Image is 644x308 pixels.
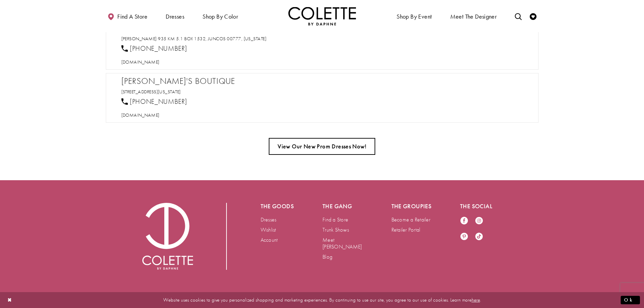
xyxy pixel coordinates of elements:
img: Colette by Daphne [142,203,193,270]
a: Trunk Shows [323,226,349,233]
a: Account [261,236,278,243]
a: Opens in new tab [121,59,160,65]
a: Find a Store [323,216,348,223]
span: Shop by color [201,7,240,25]
p: Website uses cookies to give you personalized shopping and marketing experiences. By continuing t... [49,295,595,305]
h2: [PERSON_NAME]'s Boutique [121,76,530,86]
a: Dresses [261,216,277,223]
a: Visit Home Page [288,7,356,25]
h5: The gang [323,203,364,210]
a: Toggle search [513,7,523,25]
a: Check Wishlist [528,7,538,25]
span: [DOMAIN_NAME] [121,59,160,65]
a: Retailer Portal [391,226,421,233]
a: Visit our TikTok - Opens in new tab [475,232,483,241]
button: Submit Dialog [621,296,640,304]
span: Dresses [164,7,186,25]
span: Shop By Event [395,7,433,25]
a: Visit our Instagram - Opens in new tab [475,216,483,226]
a: Meet the designer [449,7,499,25]
h5: The groupies [391,203,433,210]
span: Shop by color [202,13,238,20]
a: Visit Colette by Daphne Homepage [142,203,193,270]
h2: Genesis Boutique [121,23,530,33]
a: [PHONE_NUMBER] [121,44,187,53]
a: Opens in new tab [121,89,181,95]
a: Opens in new tab [121,35,267,42]
a: Wishlist [261,226,276,233]
a: Visit our Pinterest - Opens in new tab [460,232,468,241]
ul: Follow us [457,213,493,245]
a: [PHONE_NUMBER] [121,97,187,106]
span: Find a store [117,13,147,20]
span: [DOMAIN_NAME] [121,112,160,118]
span: [PHONE_NUMBER] [130,97,187,106]
a: Visit our Facebook - Opens in new tab [460,216,468,226]
span: Meet the designer [450,13,497,20]
img: Colette by Daphne [288,7,356,25]
a: Blog [323,253,332,260]
a: Meet [PERSON_NAME] [323,236,362,250]
button: Close Dialog [4,294,16,306]
span: Dresses [166,13,184,20]
span: Shop By Event [397,13,432,20]
span: [PHONE_NUMBER] [130,44,187,53]
a: here [472,297,480,303]
a: Become a Retailer [391,216,430,223]
a: Find a store [106,7,149,25]
h5: The goods [261,203,296,210]
a: Opens in new tab [121,112,160,118]
h5: The social [460,203,502,210]
a: View Our New Prom Dresses Now! [269,138,375,155]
